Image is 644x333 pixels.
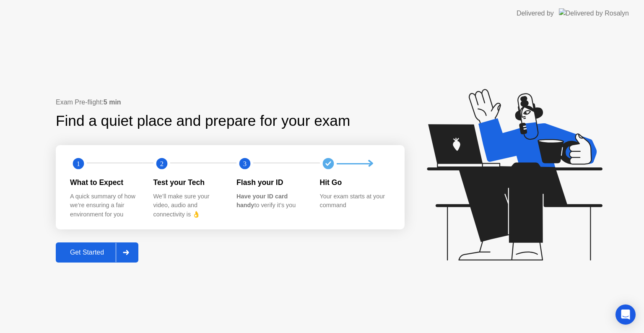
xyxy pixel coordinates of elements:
div: We’ll make sure your video, audio and connectivity is 👌 [153,192,223,219]
div: Test your Tech [153,177,223,188]
div: A quick summary of how we’re ensuring a fair environment for you [70,192,140,219]
div: Get Started [58,249,116,256]
div: Open Intercom Messenger [615,304,636,325]
div: What to Expect [70,177,140,188]
div: Find a quiet place and prepare for your exam [56,110,351,132]
img: Delivered by Rosalyn [559,8,629,18]
div: Your exam starts at your command [320,192,390,210]
div: Hit Go [320,177,390,188]
div: Exam Pre-flight: [56,97,405,107]
button: Get Started [56,242,138,263]
text: 1 [77,160,80,168]
text: 3 [243,160,247,168]
div: Flash your ID [236,177,306,188]
text: 2 [160,160,163,168]
div: to verify it’s you [236,192,306,210]
b: 5 min [104,99,121,106]
div: Delivered by [517,8,554,18]
b: Have your ID card handy [236,193,288,209]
